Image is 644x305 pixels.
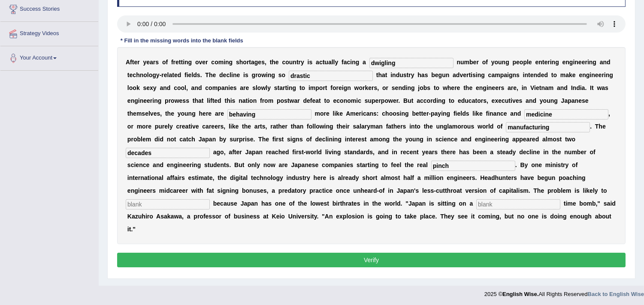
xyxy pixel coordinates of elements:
b: g [586,72,590,78]
b: s [516,72,520,78]
b: o [195,59,199,66]
b: g [272,72,275,78]
b: u [289,59,293,66]
b: i [476,72,478,78]
b: n [289,84,293,91]
b: o [359,84,363,91]
b: t [323,59,325,66]
b: g [609,72,613,78]
b: v [460,72,463,78]
b: i [507,72,509,78]
b: i [471,72,472,78]
b: e [223,72,227,78]
b: r [137,59,139,66]
b: s [425,72,428,78]
b: e [582,59,585,66]
b: r [408,72,411,78]
input: blank [227,109,311,120]
input: blank [369,58,454,68]
b: T [205,72,209,78]
b: a [328,59,332,66]
b: l [332,59,333,66]
b: o [495,59,499,66]
b: o [319,84,323,91]
b: t [278,84,280,91]
b: s [309,59,313,66]
b: e [579,72,583,78]
b: e [463,72,466,78]
b: y [156,72,160,78]
b: s [252,84,256,91]
b: r [547,59,550,66]
b: e [516,59,520,66]
b: f [166,59,168,66]
b: t [270,59,272,66]
b: o [285,59,289,66]
b: d [178,72,181,78]
b: - [160,72,162,78]
b: y [153,84,157,91]
b: y [491,59,495,66]
b: m [495,72,500,78]
b: r [476,59,478,66]
b: s [274,84,278,91]
b: i [573,59,575,66]
b: o [177,84,181,91]
b: a [421,72,425,78]
b: r [336,84,339,91]
input: blank [431,161,515,171]
b: e [164,72,167,78]
b: d [198,84,202,91]
b: g [555,59,559,66]
div: * Fill in the missing words into the blank fields [117,37,247,45]
b: , [186,84,188,91]
input: blank [506,122,590,132]
b: e [541,72,544,78]
b: e [202,59,206,66]
input: blank [524,109,608,120]
b: m [218,59,224,66]
b: e [435,72,438,78]
b: e [212,72,216,78]
b: i [266,72,268,78]
b: m [212,84,218,91]
b: k [365,84,369,91]
b: t [385,72,387,78]
b: c [133,72,136,78]
b: d [396,72,400,78]
b: t [469,72,471,78]
b: f [184,72,187,78]
b: t [376,72,378,78]
b: r [363,84,365,91]
b: n [591,72,595,78]
b: g [254,59,258,66]
b: a [504,72,507,78]
b: f [171,59,173,66]
b: r [255,72,257,78]
b: a [150,59,153,66]
b: e [578,59,582,66]
b: a [565,72,569,78]
b: n [347,84,351,91]
b: h [136,72,140,78]
b: o [482,59,486,66]
b: h [272,59,275,66]
b: g [593,59,596,66]
b: . [200,72,202,78]
b: e [339,84,342,91]
b: e [146,59,150,66]
b: b [469,59,473,66]
b: r [283,84,285,91]
b: m [464,59,469,66]
b: n [582,72,586,78]
b: a [316,59,319,66]
b: c [488,72,492,78]
b: i [183,59,184,66]
b: A [126,59,130,66]
b: v [199,59,203,66]
strong: Back to English Wise [588,291,644,297]
b: l [266,84,267,91]
b: h [417,72,421,78]
b: e [275,59,279,66]
b: c [174,84,177,91]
